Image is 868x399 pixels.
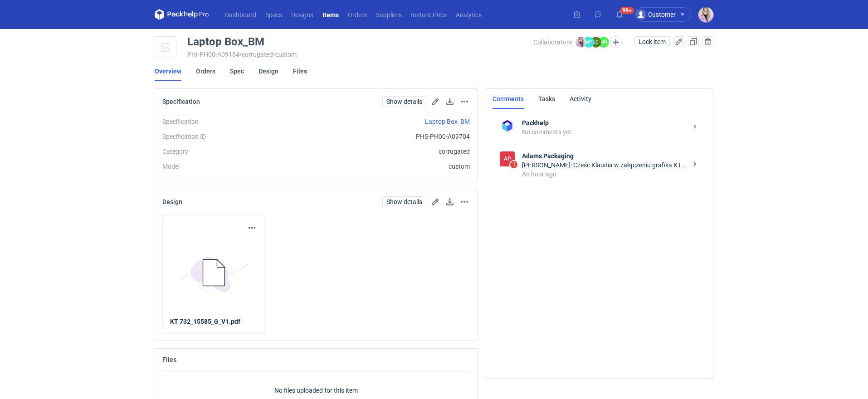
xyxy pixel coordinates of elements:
[287,9,318,20] a: Designs
[634,7,698,22] button: Customer
[162,132,285,141] div: Specification ID
[239,51,273,58] span: • corrugated
[538,89,555,109] a: Tasks
[382,196,426,207] a: Show details
[187,51,533,58] div: PHI-PH00-A09184
[635,9,676,20] div: Customer
[639,39,666,45] span: Lock item
[533,39,572,46] span: Collaborators
[285,147,470,156] div: corrugated
[247,223,258,234] button: Actions
[406,9,451,20] a: Instant Price
[162,98,200,105] h2: Specification
[444,96,455,107] button: Download specification
[570,89,591,109] a: Activity
[610,36,622,48] button: Edit collaborators
[510,161,517,168] span: 1
[425,118,470,125] a: Laptop Box_BM
[187,36,264,47] div: Laptop Box_BM
[293,61,307,81] a: Files
[261,9,287,20] a: Specs
[451,9,486,20] a: Analytics
[162,356,176,363] h2: Files
[162,117,285,126] div: Specification
[285,132,470,141] div: PHS-PH00-A09704
[196,61,215,81] a: Orders
[500,151,515,166] div: Adams Packaging
[170,317,258,326] a: KT 732_15585_G_V1.pdf
[155,9,209,20] svg: Packhelp Pro
[444,196,455,207] button: Download design
[162,147,285,156] div: Category
[634,36,670,47] button: Lock item
[382,96,426,107] a: Show details
[230,61,244,81] a: Spec
[258,61,278,81] a: Design
[583,37,594,48] figcaption: MP
[698,7,713,22] img: Klaudia Wiśniewska
[673,36,684,47] button: Edit item
[598,37,609,48] figcaption: MN
[343,9,371,20] a: Orders
[318,9,343,20] a: Items
[522,118,688,127] strong: Packhelp
[688,36,699,47] button: Duplicate Item
[459,96,470,107] button: Actions
[155,61,181,81] a: Overview
[612,7,627,22] button: 99+
[273,51,297,58] span: • custom
[162,162,285,171] div: Model
[371,9,406,20] a: Suppliers
[459,196,470,207] button: Actions
[493,89,524,109] a: Comments
[220,9,261,20] a: Dashboard
[702,36,713,47] button: Delete item
[575,37,586,48] img: Klaudia Wiśniewska
[274,386,358,395] p: No files uploaded for this item
[522,161,688,170] div: [PERSON_NAME]: Cześć Klaudia w załączeniu grafika KT 732_15585_G_V1
[522,170,688,179] div: An hour ago
[500,118,515,133] img: Packhelp
[170,318,240,325] strong: KT 732_15585_G_V1.pdf
[522,127,688,136] div: No comments yet...
[522,151,688,161] strong: Adams Packaging
[162,198,182,205] h2: Design
[285,162,470,171] div: custom
[590,37,601,48] figcaption: ŁC
[500,151,515,166] figcaption: AP
[430,96,441,107] button: Edit spec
